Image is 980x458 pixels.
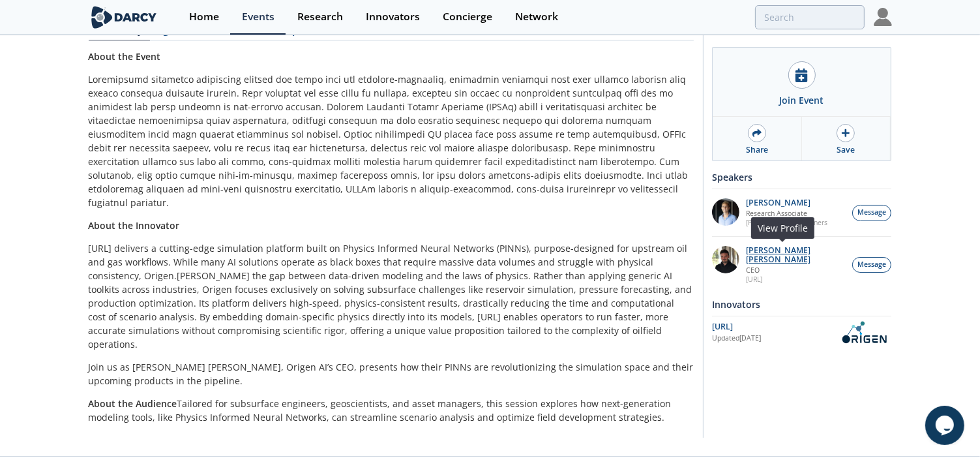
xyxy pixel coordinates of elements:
[712,166,891,189] div: Speakers
[747,275,846,284] p: [URL]
[755,5,865,29] input: Advanced Search
[746,144,768,156] div: Share
[189,12,219,22] div: Home
[747,209,828,218] p: Research Associate
[925,406,967,445] iframe: chat widget
[712,246,739,273] img: 20112e9a-1f67-404a-878c-a26f1c79f5da
[242,12,275,22] div: Events
[89,6,160,29] img: logo-wide.svg
[366,12,420,22] div: Innovators
[874,8,892,26] img: Profile
[837,321,891,344] img: OriGen.AI
[712,293,891,316] div: Innovators
[89,360,694,388] p: Join us as [PERSON_NAME] [PERSON_NAME], Origen AI’s CEO, presents how their PINNs are revolutioni...
[747,246,846,264] p: [PERSON_NAME] [PERSON_NAME]
[89,72,694,209] p: Loremipsumd sitametco adipiscing elitsed doe tempo inci utl etdolore-magnaaliq, enimadmin veniamq...
[747,266,846,275] p: CEO
[89,50,161,63] strong: About the Event
[712,321,837,333] div: [URL]
[443,12,492,22] div: Concierge
[747,198,828,207] p: [PERSON_NAME]
[89,241,694,351] p: [URL] delivers a cutting-edge simulation platform built on Physics Informed Neural Networks (PINN...
[780,93,824,107] div: Join Event
[89,397,177,410] strong: About the Audience
[747,218,828,227] p: [PERSON_NAME] Partners
[89,219,180,232] strong: About the Innovator
[852,257,891,273] button: Message
[857,260,886,270] span: Message
[837,144,855,156] div: Save
[852,205,891,221] button: Message
[712,321,891,344] a: [URL] Updated[DATE] OriGen.AI
[712,333,837,344] div: Updated [DATE]
[857,207,886,218] span: Message
[712,198,739,226] img: 1EXUV5ipS3aUf9wnAL7U
[89,397,694,424] p: Tailored for subsurface engineers, geoscientists, and asset managers, this session explores how n...
[515,12,558,22] div: Network
[297,12,343,22] div: Research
